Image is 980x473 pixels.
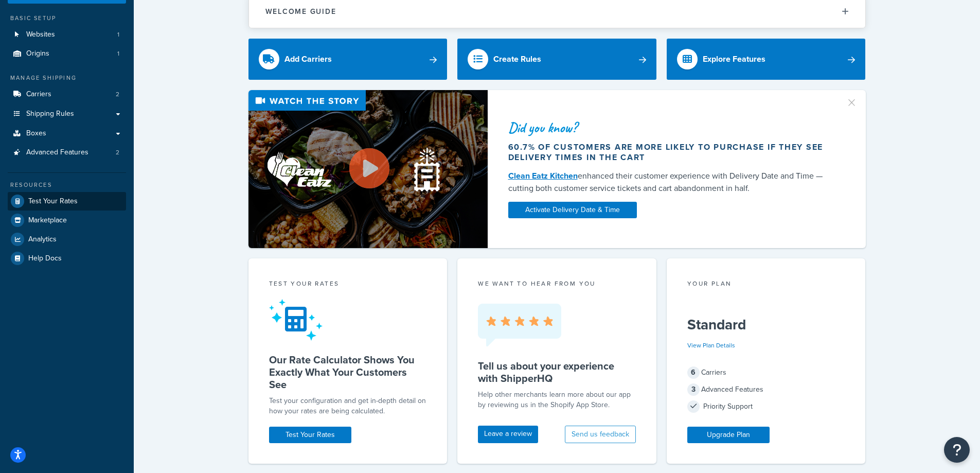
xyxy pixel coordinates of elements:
[8,85,126,104] a: Carriers2
[478,279,636,288] p: we want to hear from you
[8,143,126,162] a: Advanced Features2
[8,14,126,23] div: Basic Setup
[26,148,88,157] span: Advanced Features
[508,142,833,163] div: 60.7% of customers are more likely to purchase if they see delivery times in the cart
[117,30,119,39] span: 1
[508,170,833,195] div: enhanced their customer experience with Delivery Date and Time — cutting both customer service ti...
[8,124,126,143] a: Boxes
[26,30,55,39] span: Websites
[478,390,636,410] p: Help other merchants learn more about our app by reviewing us in the Shopify App Store.
[687,365,845,380] div: Carriers
[8,181,126,189] div: Resources
[687,279,845,291] div: Your Plan
[269,354,427,391] h5: Our Rate Calculator Shows You Exactly What Your Customers See
[687,427,770,443] a: Upgrade Plan
[26,49,49,58] span: Origins
[116,148,119,157] span: 2
[493,52,541,66] div: Create Rules
[687,399,845,414] div: Priority Support
[687,366,700,379] span: 6
[26,110,74,118] span: Shipping Rules
[117,49,119,58] span: 1
[457,39,656,80] a: Create Rules
[687,383,700,396] span: 3
[8,230,126,249] a: Analytics
[26,90,51,99] span: Carriers
[8,143,126,162] li: Advanced Features
[28,254,62,263] span: Help Docs
[8,249,126,268] a: Help Docs
[269,427,351,443] a: Test Your Rates
[269,396,427,416] div: Test your configuration and get in-depth detail on how your rates are being calculated.
[8,192,126,211] a: Test Your Rates
[28,197,78,206] span: Test Your Rates
[8,74,126,82] div: Manage Shipping
[944,437,970,463] button: Open Resource Center
[508,170,578,182] a: Clean Eatz Kitchen
[28,216,67,225] span: Marketplace
[248,39,448,80] a: Add Carriers
[8,25,126,44] li: Websites
[508,202,637,218] a: Activate Delivery Date & Time
[116,90,119,99] span: 2
[8,104,126,124] a: Shipping Rules
[8,85,126,104] li: Carriers
[26,129,46,138] span: Boxes
[265,8,336,15] h2: Welcome Guide
[8,44,126,63] li: Origins
[28,235,57,244] span: Analytics
[248,90,488,248] img: Video thumbnail
[8,25,126,44] a: Websites1
[667,39,866,80] a: Explore Features
[687,382,845,397] div: Advanced Features
[687,341,735,350] a: View Plan Details
[703,52,765,66] div: Explore Features
[478,360,636,384] h5: Tell us about your experience with ShipperHQ
[478,426,538,443] a: Leave a review
[8,44,126,63] a: Origins1
[565,426,636,443] button: Send us feedback
[8,211,126,230] a: Marketplace
[269,279,427,291] div: Test your rates
[284,52,332,66] div: Add Carriers
[687,317,845,333] h5: Standard
[508,120,833,135] div: Did you know?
